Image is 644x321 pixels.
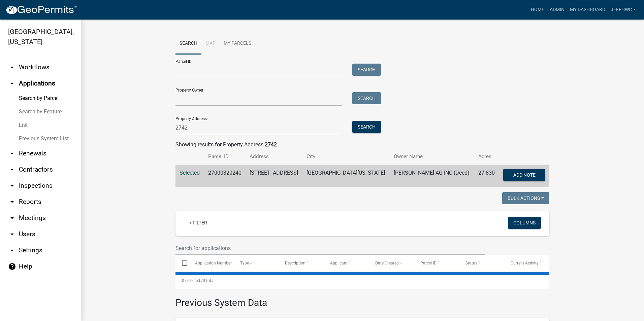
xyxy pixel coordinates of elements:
[352,92,381,104] button: Search
[302,149,390,165] th: City
[8,79,16,87] i: arrow_drop_up
[184,217,213,229] a: + Filter
[459,255,504,271] datatable-header-cell: Status
[220,33,255,55] a: My Parcels
[8,246,16,254] i: arrow_drop_down
[204,149,246,165] th: Parcel ID
[246,165,302,187] td: [STREET_ADDRESS]
[375,261,399,265] span: Date Created
[285,261,305,265] span: Description
[390,149,474,165] th: Owner Name
[511,261,539,265] span: Current Activity
[175,289,549,310] h3: Previous System Data
[175,33,201,55] a: Search
[8,214,16,222] i: arrow_drop_down
[330,261,348,265] span: Applicant
[8,262,16,271] i: help
[474,149,499,165] th: Acres
[175,141,549,149] div: Showing results for Property Address:
[390,165,474,187] td: [PERSON_NAME] AG INC (Deed)
[502,192,549,204] button: Bulk Actions
[8,166,16,174] i: arrow_drop_down
[504,255,549,271] datatable-header-cell: Current Activity
[8,182,16,190] i: arrow_drop_down
[204,165,246,187] td: 27000320240
[567,3,608,16] a: My Dashboard
[8,198,16,206] i: arrow_drop_down
[369,255,414,271] datatable-header-cell: Date Created
[465,261,477,265] span: Status
[188,255,233,271] datatable-header-cell: Application Number
[8,230,16,238] i: arrow_drop_down
[240,261,249,265] span: Type
[8,149,16,157] i: arrow_drop_down
[175,241,485,255] input: Search for applications
[265,141,277,148] strong: 2742
[246,149,302,165] th: Address
[503,169,545,181] button: Add Note
[182,278,203,283] span: 0 selected /
[528,3,547,16] a: Home
[547,3,567,16] a: Admin
[474,165,499,187] td: 27.830
[420,261,437,265] span: Parcel ID
[175,255,188,271] datatable-header-cell: Select
[324,255,369,271] datatable-header-cell: Applicant
[508,217,541,229] button: Columns
[513,172,535,178] span: Add Note
[180,170,200,176] a: Selected
[608,3,639,16] a: JeffHWC
[414,255,459,271] datatable-header-cell: Parcel ID
[175,272,549,289] div: 0 total
[279,255,324,271] datatable-header-cell: Description
[233,255,279,271] datatable-header-cell: Type
[302,165,390,187] td: [GEOGRAPHIC_DATA][US_STATE]
[352,121,381,133] button: Search
[352,64,381,76] button: Search
[195,261,232,265] span: Application Number
[8,63,16,71] i: arrow_drop_down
